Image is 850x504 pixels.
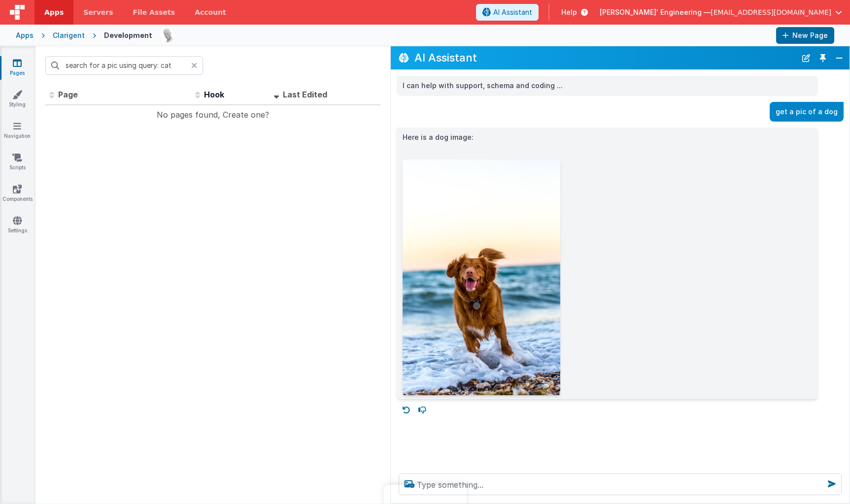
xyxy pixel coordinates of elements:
[16,31,34,40] div: Apps
[283,90,327,99] span: Last Edited
[776,106,838,118] p: get a pic of a dog
[711,7,831,17] span: [EMAIL_ADDRESS][DOMAIN_NAME]
[403,131,812,144] p: Here is a dog image:
[403,159,560,395] img: Nova Scotia Duck Tolling Retriever
[476,4,539,21] button: AI Assistant
[493,7,532,17] span: AI Assistant
[104,31,152,40] div: Development
[833,51,846,65] button: Close
[45,56,203,75] input: Search pages, id's ...
[53,31,85,40] div: Clarigent
[45,105,380,125] td: No pages found, Create one?
[600,7,842,17] button: [PERSON_NAME]' Engineering — [EMAIL_ADDRESS][DOMAIN_NAME]
[204,90,224,99] span: Hook
[44,7,64,17] span: Apps
[816,51,830,65] button: Toggle Pin
[133,7,175,17] span: File Assets
[161,29,174,42] img: 11ac31fe5dc3d0eff3fbbbf7b26fa6e1
[799,51,813,65] button: New Chat
[600,7,711,17] span: [PERSON_NAME]' Engineering —
[58,90,78,99] span: Page
[403,80,812,92] p: I can help with support, schema and coding ...
[776,27,834,44] button: New Page
[414,52,796,63] h2: AI Assistant
[561,7,577,17] span: Help
[83,7,113,17] span: Servers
